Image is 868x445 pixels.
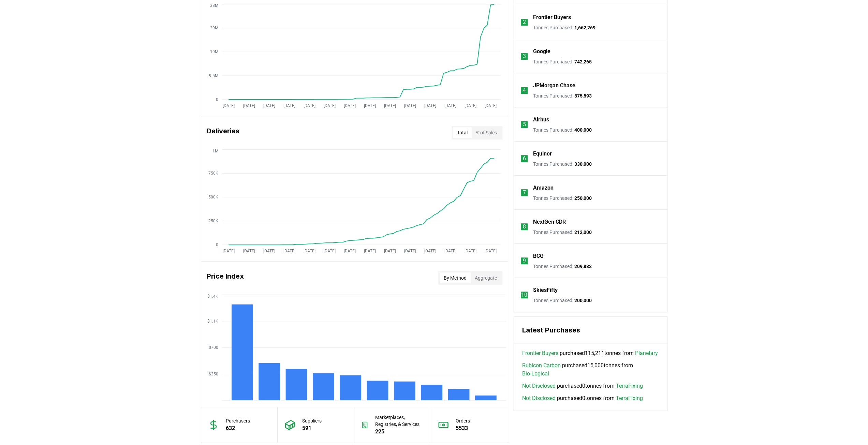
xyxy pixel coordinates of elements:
[523,18,526,26] p: 2
[207,271,244,285] h3: Price Index
[207,126,239,139] h3: Deliveries
[283,103,295,108] tspan: [DATE]
[464,103,476,108] tspan: [DATE]
[523,52,526,60] p: 3
[523,154,526,163] p: 6
[303,103,315,108] tspan: [DATE]
[533,297,592,304] p: Tonnes Purchased :
[323,249,335,253] tspan: [DATE]
[574,229,592,235] span: 212,000
[243,249,255,253] tspan: [DATE]
[523,86,526,94] p: 4
[226,417,250,424] p: Purchasers
[533,92,592,99] p: Tonnes Purchased :
[364,103,376,108] tspan: [DATE]
[533,81,575,90] a: JPMorgan Chase
[471,272,501,283] button: Aggregate
[207,319,218,324] tspan: $1.1K
[533,24,595,31] p: Tonnes Purchased :
[212,148,218,153] tspan: 1M
[208,345,218,350] tspan: $700
[522,349,658,357] span: purchased 115,211 tonnes from
[210,3,218,8] tspan: 38M
[523,189,526,197] p: 7
[216,242,218,247] tspan: 0
[485,103,497,108] tspan: [DATE]
[533,195,592,202] p: Tonnes Purchased :
[574,161,592,167] span: 330,000
[243,103,255,108] tspan: [DATE]
[574,298,592,303] span: 200,000
[522,382,643,390] span: purchased 0 tonnes from
[533,58,592,65] p: Tonnes Purchased :
[574,195,592,201] span: 250,000
[616,394,643,402] a: TerraFixing
[303,249,315,253] tspan: [DATE]
[343,249,355,253] tspan: [DATE]
[533,286,558,294] a: SkiesFifty
[533,127,592,133] p: Tonnes Purchased :
[302,424,322,432] p: 591
[343,103,355,108] tspan: [DATE]
[522,394,556,402] a: Not Disclosed
[208,219,218,223] tspan: 250K
[453,127,472,138] button: Total
[533,47,550,56] a: Google
[302,417,322,424] p: Suppliers
[263,103,275,108] tspan: [DATE]
[208,372,218,376] tspan: $350
[533,184,554,192] a: Amazon
[533,218,566,226] p: NextGen CDR
[209,73,218,78] tspan: 9.5M
[574,264,592,269] span: 209,882
[440,272,471,283] button: By Method
[522,349,558,357] a: Frontier Buyers
[404,249,416,253] tspan: [DATE]
[533,13,571,21] a: Frontier Buyers
[523,223,526,231] p: 8
[223,103,235,108] tspan: [DATE]
[616,382,643,390] a: TerraFixing
[574,93,592,99] span: 575,593
[323,103,335,108] tspan: [DATE]
[574,127,592,133] span: 400,000
[533,229,592,236] p: Tonnes Purchased :
[456,417,470,424] p: Orders
[424,249,436,253] tspan: [DATE]
[472,127,501,138] button: % of Sales
[574,59,592,64] span: 742,265
[404,103,416,108] tspan: [DATE]
[208,195,218,199] tspan: 500K
[384,103,396,108] tspan: [DATE]
[533,252,544,260] a: BCG
[207,294,218,298] tspan: $1.4K
[384,249,396,253] tspan: [DATE]
[424,103,436,108] tspan: [DATE]
[635,349,658,357] a: Planetary
[522,325,659,335] h3: Latest Purchases
[522,361,561,370] a: Rubicon Carbon
[523,120,526,129] p: 5
[283,249,295,253] tspan: [DATE]
[522,394,643,402] span: purchased 0 tonnes from
[523,257,526,265] p: 9
[574,25,595,30] span: 1,662,269
[226,424,250,432] p: 632
[216,97,218,102] tspan: 0
[210,26,218,30] tspan: 29M
[533,150,552,158] a: Equinor
[522,361,659,378] span: purchased 15,000 tonnes from
[375,428,424,436] p: 225
[444,249,456,253] tspan: [DATE]
[533,116,549,124] a: Airbus
[521,291,527,299] p: 10
[208,171,218,176] tspan: 750K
